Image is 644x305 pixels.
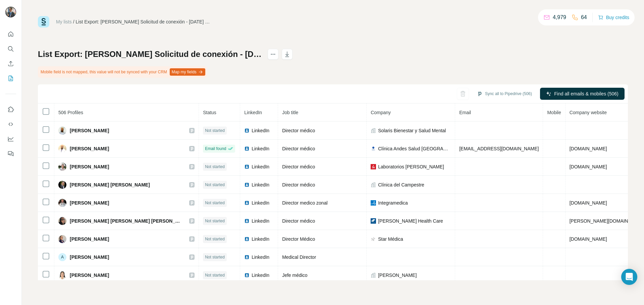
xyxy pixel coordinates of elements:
img: LinkedIn logo [244,146,250,151]
button: Buy credits [598,13,629,22]
img: LinkedIn logo [244,200,250,206]
img: Avatar [58,181,66,189]
span: [PERSON_NAME] [70,127,109,134]
span: Director médico [282,182,315,187]
button: Enrich CSV [5,58,16,70]
img: Avatar [5,7,16,17]
span: [PERSON_NAME] [PERSON_NAME] [70,181,150,188]
img: company-logo [371,164,376,169]
span: [DOMAIN_NAME] [570,164,607,169]
span: [PERSON_NAME] Health Care [378,218,443,224]
span: LinkedIn [252,163,269,170]
img: company-logo [371,146,376,151]
span: Director medico zonal [282,200,327,206]
span: Not started [205,236,225,242]
span: Integramedica [378,200,408,206]
img: LinkedIn logo [244,182,250,187]
img: company-logo [371,236,376,242]
span: LinkedIn [252,272,269,279]
span: Find all emails & mobiles (506) [554,90,618,97]
button: Search [5,43,16,55]
button: Dashboard [5,133,16,145]
span: Laboratorios [PERSON_NAME] [378,163,444,170]
div: Open Intercom Messenger [621,269,637,285]
span: LinkedIn [252,181,269,188]
span: Not started [205,218,225,224]
span: LinkedIn [252,200,269,206]
span: [DOMAIN_NAME] [570,236,607,242]
img: Surfe Logo [38,16,49,27]
span: Company [371,110,391,115]
span: [PERSON_NAME] [378,272,417,279]
button: Quick start [5,28,16,40]
span: Not started [205,254,225,260]
span: LinkedIn [252,145,269,152]
li: / [73,18,74,25]
span: [PERSON_NAME] [70,163,109,170]
span: [PERSON_NAME] [70,200,109,206]
button: Use Surfe API [5,118,16,130]
span: Not started [205,164,225,170]
img: Avatar [58,127,66,135]
span: Director médico [282,218,315,224]
img: Avatar [58,199,66,207]
button: My lists [5,72,16,84]
span: Director médico [282,164,315,169]
button: actions [268,49,278,60]
span: Status [203,110,216,115]
span: LinkedIn [252,127,269,134]
img: LinkedIn logo [244,128,250,133]
span: [PERSON_NAME] [70,145,109,152]
span: Not started [205,200,225,206]
span: Solaris Bienestar y Salud Mental [378,127,446,134]
button: Sync all to Pipedrive (506) [472,89,537,99]
img: LinkedIn logo [244,164,250,169]
span: Not started [205,182,225,188]
span: [DOMAIN_NAME] [570,146,607,151]
button: Feedback [5,148,16,160]
span: Mobile [547,110,561,115]
span: Clínica del Campestre [378,181,424,188]
h1: List Export: [PERSON_NAME] Solicitud de conexión - [DATE] 17:20 [38,49,262,60]
img: Avatar [58,163,66,171]
img: LinkedIn logo [244,273,250,278]
img: LinkedIn logo [244,254,250,260]
span: Email found [205,146,226,152]
span: 506 Profiles [58,110,83,115]
button: Use Surfe on LinkedIn [5,103,16,116]
span: Director médico [282,146,315,151]
span: Director médico [282,128,315,133]
div: Mobile field is not mapped, this value will not be synced with your CRM [38,66,207,78]
span: Company website [570,110,607,115]
span: Job title [282,110,298,115]
img: Avatar [58,145,66,153]
span: Jefe médico [282,273,307,278]
span: [EMAIL_ADDRESS][DOMAIN_NAME] [459,146,539,151]
span: Director Médico [282,236,315,242]
span: Email [459,110,471,115]
span: LinkedIn [252,218,269,224]
span: LinkedIn [244,110,262,115]
span: Clínica Andes Salud [GEOGRAPHIC_DATA] [378,145,451,152]
a: My lists [56,19,72,24]
button: Find all emails & mobiles (506) [540,88,625,100]
img: company-logo [371,218,376,224]
span: LinkedIn [252,236,269,242]
p: 64 [581,13,587,21]
p: 4,979 [553,13,566,21]
span: Star Médica [378,236,403,242]
div: List Export: [PERSON_NAME] Solicitud de conexión - [DATE] 17:20 [76,18,210,25]
button: Map my fields [170,68,205,76]
span: Not started [205,272,225,278]
span: LinkedIn [252,254,269,260]
span: Medical Director [282,254,316,260]
span: Not started [205,128,225,134]
img: LinkedIn logo [244,218,250,224]
img: company-logo [371,200,376,206]
span: [DOMAIN_NAME] [570,200,607,206]
img: LinkedIn logo [244,236,250,242]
